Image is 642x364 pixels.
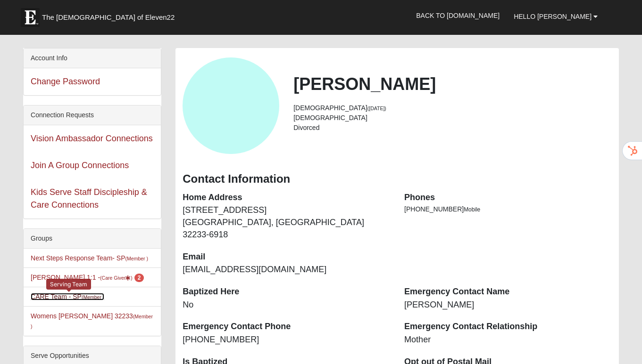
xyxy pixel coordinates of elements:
dt: Email [183,251,390,263]
dt: Emergency Contact Relationship [404,321,612,333]
div: Serving Team [46,279,91,290]
dt: Baptized Here [183,286,390,298]
dd: No [183,299,390,311]
a: The [DEMOGRAPHIC_DATA] of Eleven22 [16,3,205,27]
dt: Emergency Contact Name [404,286,612,298]
a: Next Steps Response Team- SP(Member ) [31,254,148,262]
li: [PHONE_NUMBER] [404,204,612,214]
dd: Mother [404,334,612,346]
h2: [PERSON_NAME] [293,74,612,94]
h3: Contact Information [183,172,612,186]
small: ([DATE]) [367,105,386,111]
a: Womens [PERSON_NAME] 32233(Member ) [31,312,153,330]
a: Change Password [31,77,100,86]
span: Hello [PERSON_NAME] [514,13,592,20]
a: Hello [PERSON_NAME] [507,5,605,28]
small: (Member ) [125,256,148,261]
dt: Home Address [183,192,390,204]
li: [DEMOGRAPHIC_DATA] [293,113,612,123]
li: Divorced [293,123,612,133]
div: Account Info [24,49,161,68]
div: Groups [24,229,161,249]
span: number of pending members [134,274,144,282]
dt: Phones [404,192,612,204]
small: (Care Giver ) [100,275,133,281]
span: The [DEMOGRAPHIC_DATA] of Eleven22 [42,13,175,22]
li: [DEMOGRAPHIC_DATA] [293,103,612,113]
img: Eleven22 logo [21,8,40,27]
small: (Member ) [82,294,104,300]
span: Mobile [464,206,480,213]
small: (Member ) [31,314,153,329]
a: Join A Group Connections [31,161,129,170]
a: View Fullsize Photo [183,57,279,154]
dt: Emergency Contact Phone [183,321,390,333]
a: CARE Team - SP(Member ) [31,293,104,300]
a: Vision Ambassador Connections [31,134,153,143]
a: Back to [DOMAIN_NAME] [409,4,507,27]
a: [PERSON_NAME] 1:1 -(Care Giver) 2 [31,274,144,281]
dd: [PERSON_NAME] [404,299,612,311]
dd: [EMAIL_ADDRESS][DOMAIN_NAME] [183,264,390,276]
dd: [STREET_ADDRESS] [GEOGRAPHIC_DATA], [GEOGRAPHIC_DATA] 32233-6918 [183,204,390,241]
dd: [PHONE_NUMBER] [183,334,390,346]
a: Kids Serve Staff Discipleship & Care Connections [31,187,147,210]
div: Connection Requests [24,105,161,125]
